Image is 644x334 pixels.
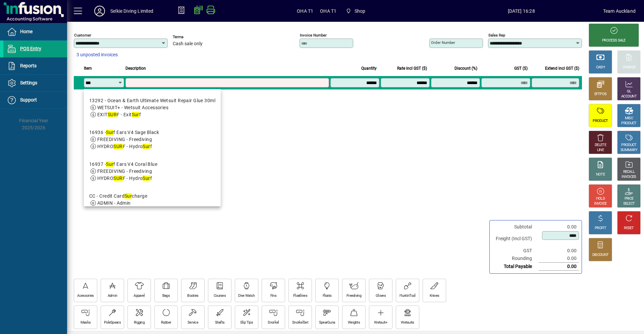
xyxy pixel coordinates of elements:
[539,223,579,231] td: 0.00
[492,231,539,247] td: Freight (Incl GST)
[545,65,579,72] span: Extend incl GST ($)
[594,201,606,206] div: INVOICE
[323,293,332,298] div: Floats
[595,226,606,231] div: PROFIT
[621,143,636,148] div: PRODUCT
[173,35,213,39] span: Terms
[430,293,439,298] div: Knives
[108,112,117,117] em: SUR
[492,263,539,271] td: Total Payable
[215,320,225,325] div: Shafts
[74,49,120,61] button: 3 unposted invoices
[113,176,122,181] em: SUR
[596,172,605,177] div: NOTE
[97,144,152,149] span: HYDRO F - Hydro f
[238,293,255,298] div: Dive Watch
[539,255,579,263] td: 0.00
[3,92,67,109] a: Support
[143,176,150,181] em: Sur
[623,170,635,175] div: RECALL
[621,94,637,99] div: ACCOUNT
[492,255,539,263] td: Rounding
[592,253,608,258] div: DISCOUNT
[621,148,637,153] div: SUMMARY
[106,161,113,167] em: Sur
[97,200,131,206] span: ADMIN - Admin
[97,105,168,110] span: WETSUIT+ - Wetsuit Accessories
[539,263,579,271] td: 0.00
[133,293,145,298] div: Apparel
[297,6,313,16] span: OHA T1
[20,63,37,68] span: Reports
[300,33,327,38] mat-label: Invoice number
[492,247,539,255] td: GST
[401,320,414,325] div: Wetsuits
[431,40,455,45] mat-label: Order number
[84,92,221,124] mat-option: 13292 - Ocean & Earth Ultimate Wetsuit Repair Glue 30ml
[539,247,579,255] td: 0.00
[625,196,634,201] div: PRICE
[89,97,215,104] div: 13292 - Ocean & Earth Ultimate Wetsuit Repair Glue 30ml
[376,293,386,298] div: Gloves
[162,293,170,298] div: Bags
[113,144,122,149] em: SUR
[361,65,377,72] span: Quantity
[397,65,427,72] span: Rate incl GST ($)
[595,143,606,148] div: DELETE
[488,33,505,38] mat-label: Sales rep
[374,320,387,325] div: Wetsuit+
[270,293,276,298] div: Fins
[125,65,146,72] span: Description
[97,169,152,174] span: FREEDIVING - Freediving
[20,46,41,51] span: POS Entry
[514,65,528,72] span: GST ($)
[292,320,308,325] div: SnorkelSet
[3,23,67,40] a: Home
[110,6,154,16] div: Selkie Diving Limited
[268,320,279,325] div: Snorkel
[594,92,607,97] div: EFTPOS
[173,41,203,47] span: Cash sale only
[320,6,336,16] span: OHA T1
[593,119,608,124] div: PRODUCT
[596,65,605,70] div: CASH
[132,112,139,117] em: Sur
[624,226,634,231] div: RESET
[355,6,366,16] span: Shop
[3,58,67,74] a: Reports
[106,130,113,135] em: Sur
[84,65,92,72] span: Item
[623,201,635,206] div: SELECT
[622,175,636,180] div: INVOICES
[74,33,91,38] mat-label: Customer
[348,320,360,325] div: Weights
[319,320,335,325] div: SpearGuns
[399,293,415,298] div: HuntinTool
[602,38,626,43] div: PROCESS SALE
[596,196,605,201] div: HOLD
[20,97,37,103] span: Support
[346,293,361,298] div: Freediving
[240,320,253,325] div: Slip Tips
[104,320,121,325] div: PoleSpears
[454,65,477,72] span: Discount (%)
[84,155,221,187] mat-option: 16937 - Surf Ears V4 Coral Blue
[492,223,539,231] td: Subtotal
[3,75,67,91] a: Settings
[89,5,110,17] button: Profile
[84,124,221,155] mat-option: 16936 - Surf Ears V4 Sage Black
[625,116,633,121] div: MISC
[343,5,368,17] span: Shop
[603,6,636,16] div: Team Auckland
[621,121,636,126] div: PRODUCT
[80,320,91,325] div: Masks
[89,193,150,200] div: CC - Credit Card charge
[97,112,141,117] span: EXIT F - Exit f
[143,144,150,149] em: Sur
[20,29,33,34] span: Home
[124,193,132,199] em: Sur
[84,187,221,219] mat-option: CC - Credit Card Surcharge
[440,6,603,16] span: [DATE] 16:28
[76,51,118,58] span: 3 unposted invoices
[161,320,171,325] div: Rubber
